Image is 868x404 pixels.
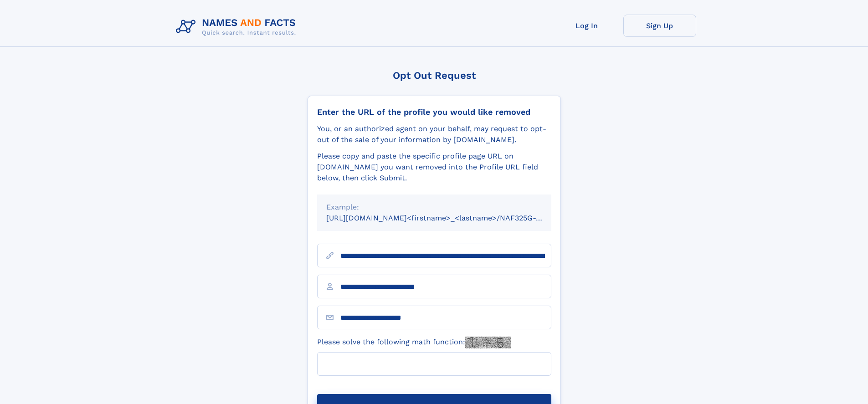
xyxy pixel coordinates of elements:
div: You, or an authorized agent on your behalf, may request to opt-out of the sale of your informatio... [317,123,551,145]
div: Opt Out Request [308,70,561,81]
label: Please solve the following math function: [317,337,511,348]
div: Example: [326,202,542,213]
small: [URL][DOMAIN_NAME]<firstname>_<lastname>/NAF325G-xxxxxxxx [326,214,569,222]
div: Enter the URL of the profile you would like removed [317,107,551,117]
a: Sign Up [623,15,696,37]
a: Log In [550,15,623,37]
img: Logo Names and Facts [172,15,303,39]
div: Please copy and paste the specific profile page URL on [DOMAIN_NAME] you want removed into the Pr... [317,151,551,184]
